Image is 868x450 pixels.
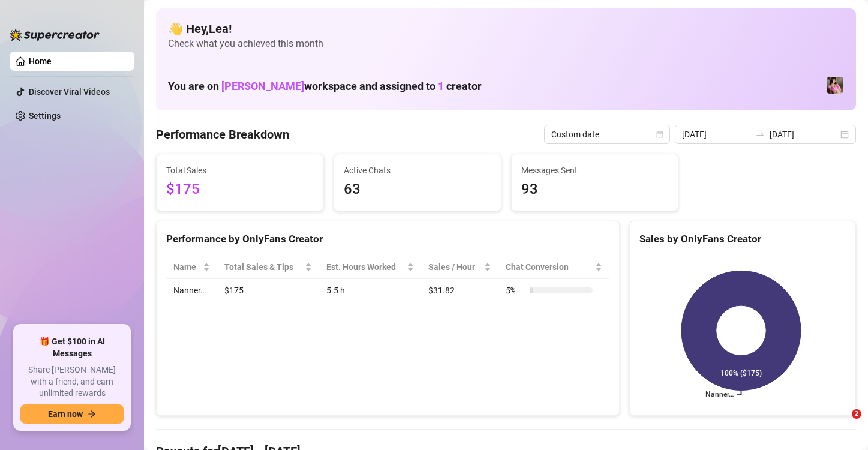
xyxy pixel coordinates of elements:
span: 🎁 Get $100 in AI Messages [20,336,124,359]
span: 63 [344,178,491,201]
span: to [755,130,765,139]
input: End date [770,128,838,141]
th: Name [166,256,217,279]
iframe: Intercom live chat [827,409,856,438]
span: [PERSON_NAME] [221,80,304,92]
th: Sales / Hour [421,256,498,279]
div: Sales by OnlyFans Creator [639,231,846,247]
img: Nanner [827,77,843,94]
span: 1 [438,80,444,92]
span: Share [PERSON_NAME] with a friend, and earn unlimited rewards [20,364,124,400]
span: 5 % [506,284,525,297]
a: Discover Viral Videos [29,87,110,97]
td: Nanner… [166,279,217,302]
span: swap-right [755,130,765,139]
span: Sales / Hour [428,260,482,274]
td: $175 [217,279,319,302]
span: Chat Conversion [506,260,593,274]
span: 93 [521,178,669,201]
span: Earn now [48,409,83,419]
span: Messages Sent [521,164,669,177]
a: Settings [29,111,61,121]
span: Name [173,260,200,274]
span: Check what you achieved this month [168,37,844,50]
span: Active Chats [344,164,491,177]
span: 2 [852,409,861,419]
th: Chat Conversion [498,256,609,279]
div: Est. Hours Worked [326,260,404,274]
td: $31.82 [421,279,498,302]
span: Custom date [551,125,663,143]
h4: Performance Breakdown [156,126,289,143]
span: calendar [656,131,663,138]
div: Performance by OnlyFans Creator [166,231,609,247]
button: Earn nowarrow-right [20,404,124,424]
a: Home [29,56,52,66]
text: Nanner… [705,391,733,399]
span: $175 [166,178,314,201]
th: Total Sales & Tips [217,256,319,279]
h1: You are on workspace and assigned to creator [168,80,482,93]
span: Total Sales & Tips [224,260,302,274]
input: Start date [682,128,750,141]
td: 5.5 h [319,279,421,302]
img: logo-BBDzfeDw.svg [10,29,100,41]
span: arrow-right [88,410,96,418]
h4: 👋 Hey, Lea ! [168,20,844,37]
span: Total Sales [166,164,314,177]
